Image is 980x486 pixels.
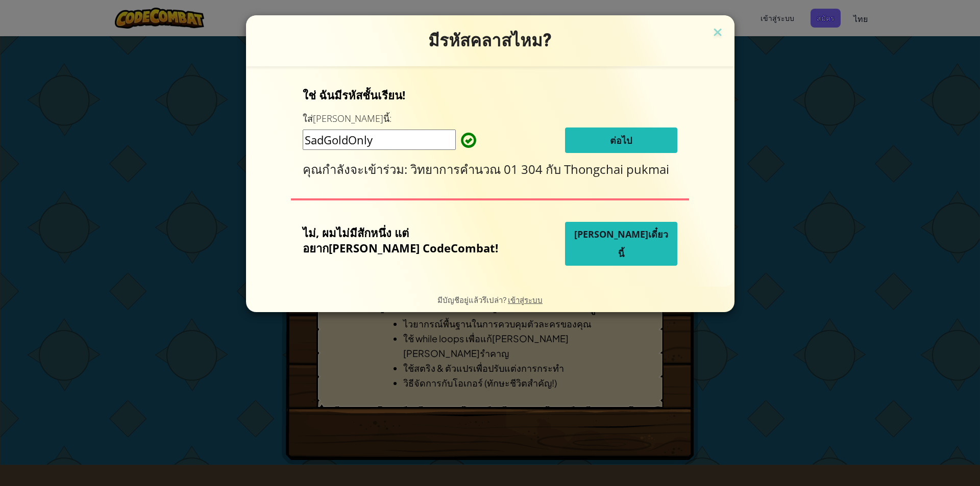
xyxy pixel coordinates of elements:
[546,161,564,177] span: กับ
[564,161,669,177] span: Thongchai pukmai
[303,112,391,125] label: ใส่[PERSON_NAME]นี้:
[610,134,632,146] span: ต่อไป
[574,228,668,260] span: [PERSON_NAME]เดี๋ยวนี้
[508,295,543,304] a: เข้าสู่ระบบ
[303,225,514,255] p: ไม่, ผมไม่มีสักหนึ่ง แต่อยาก[PERSON_NAME] CodeCombat!
[303,161,410,177] span: คุณกำลังจะเข้าร่วม:
[303,87,677,103] p: ใช่ ฉันมีรหัสชั้นเรียน!
[428,30,552,50] span: มีรหัสคลาสไหม?
[565,222,677,266] button: [PERSON_NAME]เดี๋ยวนี้
[711,25,724,41] img: close icon
[410,161,546,177] span: วิทยาการคำนวณ 01 304
[565,127,677,153] button: ต่อไป
[437,295,508,304] span: มีบัญชีอยู่แล้วรึเปล่า?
